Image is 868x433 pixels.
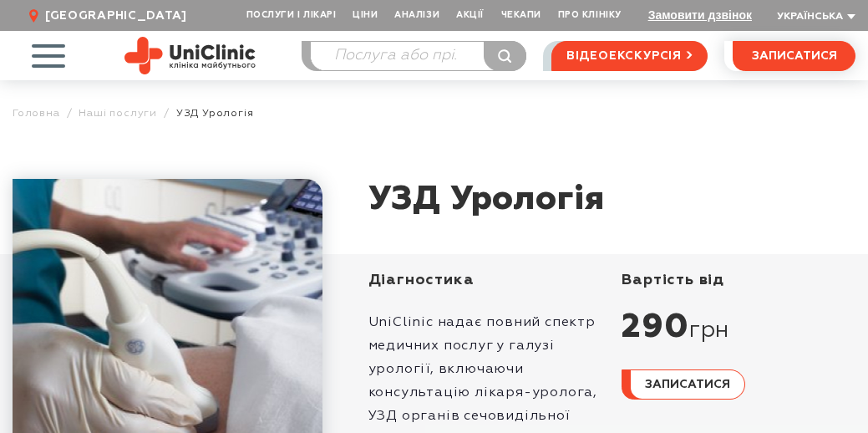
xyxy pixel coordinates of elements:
input: Послуга або прізвище [311,42,525,70]
button: записатися [733,41,855,71]
span: записатися [645,379,730,390]
div: Діагностика [368,271,602,290]
h1: УЗД Урологія [368,179,606,221]
span: УЗД Урологія [176,107,254,120]
img: Uniclinic [124,37,256,74]
span: записатися [752,50,837,62]
span: відеоекскурсія [566,42,682,70]
a: відеоекскурсія [551,41,708,71]
a: Наші послуги [79,107,157,120]
button: Замовити дзвінок [648,8,752,22]
a: Головна [13,107,60,120]
div: 290 [622,307,855,349]
span: Українська [777,12,843,22]
button: Українська [773,11,855,23]
span: грн [689,317,729,345]
button: записатися [622,369,745,400]
span: [GEOGRAPHIC_DATA] [45,8,187,23]
span: вартість від [622,273,724,288]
